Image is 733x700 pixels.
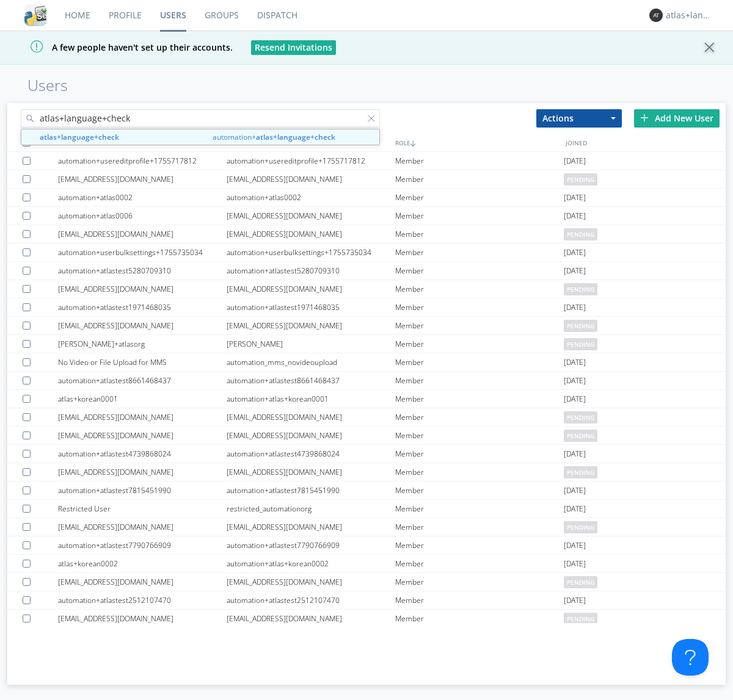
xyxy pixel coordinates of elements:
a: automation+atlastest1971468035automation+atlastest1971468035Member[DATE] [7,298,726,317]
div: automation+usereditprofile+1755717812 [58,152,227,170]
div: [EMAIL_ADDRESS][DOMAIN_NAME] [227,207,395,225]
a: Restricted Userrestricted_automationorgMember[DATE] [7,500,726,518]
div: [EMAIL_ADDRESS][DOMAIN_NAME] [58,408,227,426]
div: Member [395,427,564,444]
strong: atlas+language+check [256,132,335,142]
div: Member [395,225,564,243]
span: [DATE] [564,445,586,463]
div: automation+atlastest2512107470 [227,591,395,609]
div: Member [395,262,564,280]
span: [DATE] [564,390,586,408]
a: [EMAIL_ADDRESS][DOMAIN_NAME][EMAIL_ADDRESS][DOMAIN_NAME]Memberpending [7,518,726,536]
div: automation+usereditprofile+1755717812 [227,152,395,170]
span: A few people haven't set up their accounts. [9,41,233,53]
div: automation+atlastest4739868024 [58,445,227,463]
a: [EMAIL_ADDRESS][DOMAIN_NAME][EMAIL_ADDRESS][DOMAIN_NAME]Memberpending [7,427,726,445]
div: Member [395,463,564,481]
div: Member [395,152,564,170]
iframe: Toggle Customer Support [672,639,709,676]
div: [EMAIL_ADDRESS][DOMAIN_NAME] [58,427,227,444]
div: [EMAIL_ADDRESS][DOMAIN_NAME] [58,463,227,481]
div: [EMAIL_ADDRESS][DOMAIN_NAME] [227,317,395,334]
div: atlas+korean0002 [58,555,227,572]
div: [EMAIL_ADDRESS][DOMAIN_NAME] [227,408,395,426]
div: automation+atlastest1971468035 [227,298,395,316]
span: pending [564,411,597,424]
div: Member [395,298,564,316]
img: plus.svg [640,114,649,122]
a: No Video or File Upload for MMSautomation_mms_novideouploadMember[DATE] [7,353,726,372]
span: pending [564,466,597,478]
div: Member [395,591,564,609]
a: [EMAIL_ADDRESS][DOMAIN_NAME][EMAIL_ADDRESS][DOMAIN_NAME]Memberpending [7,317,726,335]
div: [EMAIL_ADDRESS][DOMAIN_NAME] [227,573,395,591]
div: automation+atlastest7790766909 [58,536,227,554]
div: automation+atlastest8661468437 [58,372,227,389]
div: [EMAIL_ADDRESS][DOMAIN_NAME] [227,463,395,481]
div: Member [395,335,564,353]
span: pending [564,283,597,295]
input: Search users [21,109,380,128]
div: [PERSON_NAME]+atlasorg [58,335,227,353]
div: automation+atlastest5280709310 [227,262,395,280]
button: Resend Invitations [251,40,336,55]
div: Member [395,207,564,225]
a: automation+usereditprofile+1755717812automation+usereditprofile+1755717812Member[DATE] [7,152,726,170]
div: Member [395,518,564,536]
div: [EMAIL_ADDRESS][DOMAIN_NAME] [227,427,395,444]
div: automation+atlas0006 [58,207,227,225]
img: cddb5a64eb264b2086981ab96f4c1ba7 [24,4,46,26]
div: automation+atlastest4739868024 [227,445,395,463]
div: Add New User [634,109,720,128]
div: automation+atlastest8661468437 [227,372,395,389]
div: atlas+language+check [666,9,712,21]
div: restricted_automationorg [227,500,395,518]
div: Member [395,445,564,463]
a: [EMAIL_ADDRESS][DOMAIN_NAME][EMAIL_ADDRESS][DOMAIN_NAME]Memberpending [7,463,726,482]
div: atlas+korean0001 [58,390,227,408]
div: Member [395,372,564,389]
a: automation+atlastest2512107470automation+atlastest2512107470Member[DATE] [7,591,726,610]
div: [EMAIL_ADDRESS][DOMAIN_NAME] [58,280,227,298]
div: automation+atlastest1971468035 [58,298,227,316]
div: [EMAIL_ADDRESS][DOMAIN_NAME] [58,317,227,334]
span: pending [564,173,597,186]
span: [DATE] [564,372,586,390]
span: pending [564,576,597,588]
span: pending [564,613,597,625]
div: Restricted User [58,500,227,518]
a: atlas+korean0002automation+atlas+korean0002Member[DATE] [7,555,726,573]
div: ROLE [392,134,563,151]
span: [DATE] [564,500,586,518]
div: Member [395,280,564,298]
div: automation+atlas+korean0002 [227,555,395,572]
span: [DATE] [564,482,586,500]
div: automation+atlastest7815451990 [58,482,227,499]
a: automation+atlastest7815451990automation+atlastest7815451990Member[DATE] [7,482,726,500]
span: [DATE] [564,353,586,372]
span: automation+ [213,131,376,143]
div: [EMAIL_ADDRESS][DOMAIN_NAME] [227,518,395,536]
div: [EMAIL_ADDRESS][DOMAIN_NAME] [227,610,395,627]
div: automation+userbulksettings+1755735034 [227,244,395,261]
div: [EMAIL_ADDRESS][DOMAIN_NAME] [227,170,395,188]
a: automation+atlas0002automation+atlas0002Member[DATE] [7,189,726,207]
span: pending [564,338,597,350]
span: [DATE] [564,591,586,610]
span: pending [564,521,597,533]
div: automation+atlastest5280709310 [58,262,227,280]
div: automation+atlas+korean0001 [227,390,395,408]
span: [DATE] [564,555,586,573]
a: [EMAIL_ADDRESS][DOMAIN_NAME][EMAIL_ADDRESS][DOMAIN_NAME]Memberpending [7,225,726,244]
div: [EMAIL_ADDRESS][DOMAIN_NAME] [58,518,227,536]
div: Member [395,317,564,334]
span: [DATE] [564,189,586,207]
span: [DATE] [564,536,586,555]
div: automation+atlastest7815451990 [227,482,395,499]
span: [DATE] [564,244,586,262]
a: [EMAIL_ADDRESS][DOMAIN_NAME][EMAIL_ADDRESS][DOMAIN_NAME]Memberpending [7,408,726,427]
strong: atlas+language+check [40,132,119,142]
div: Member [395,408,564,426]
div: automation+atlas0002 [58,189,227,206]
a: automation+atlas0006[EMAIL_ADDRESS][DOMAIN_NAME]Member[DATE] [7,207,726,225]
